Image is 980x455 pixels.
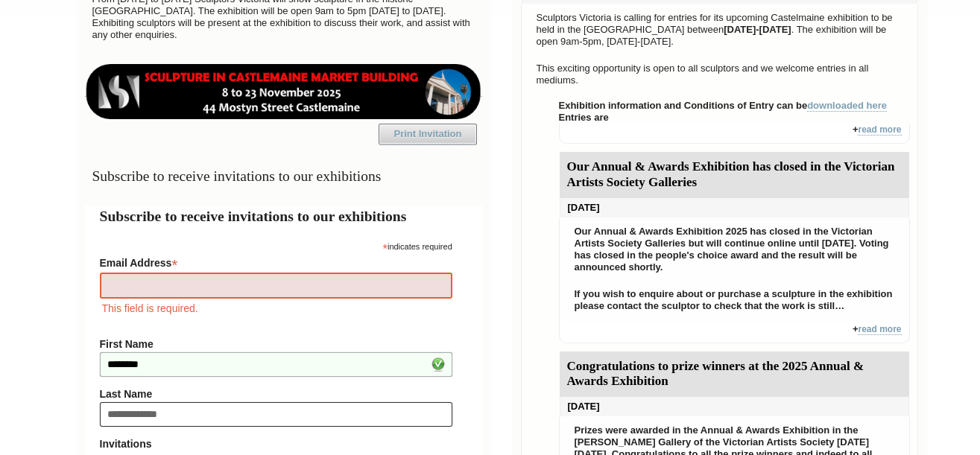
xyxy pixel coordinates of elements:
[100,338,452,350] label: First Name
[100,252,452,270] label: Email Address
[100,238,452,252] div: indicates required
[560,397,909,416] div: [DATE]
[529,59,910,90] p: This exciting opportunity is open to all sculptors and we welcome entries in all mediums.
[100,300,452,316] div: This field is required.
[85,162,482,191] h3: Subscribe to receive invitations to our exhibitions
[567,222,902,277] p: Our Annual & Awards Exhibition 2025 has closed in the Victorian Artists Society Galleries but wil...
[858,124,901,136] a: read more
[85,64,482,119] img: castlemaine-ldrbd25v2.png
[567,284,902,316] p: If you wish to enquire about or purchase a sculpture in the exhibition please contact the sculpto...
[559,323,910,343] div: +
[100,388,452,400] label: Last Name
[560,351,909,398] div: Congratulations to prize winners at the 2025 Annual & Awards Exhibition
[807,100,887,112] a: downloaded here
[560,152,909,198] div: Our Annual & Awards Exhibition has closed in the Victorian Artists Society Galleries
[529,8,910,51] p: Sculptors Victoria is calling for entries for its upcoming Castelmaine exhibition to be held in t...
[724,24,791,35] strong: [DATE]-[DATE]
[100,206,467,227] h2: Subscribe to receive invitations to our exhibitions
[560,198,909,217] div: [DATE]
[379,124,477,144] a: Print Invitation
[559,124,910,144] div: +
[559,100,888,112] strong: Exhibition information and Conditions of Entry can be
[100,438,452,450] strong: Invitations
[858,324,901,335] a: read more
